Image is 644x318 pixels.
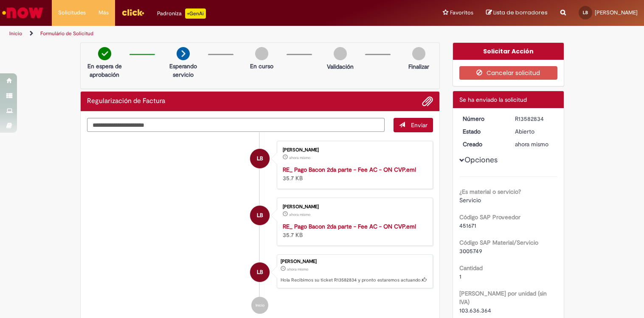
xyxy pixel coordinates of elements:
p: En curso [250,62,273,70]
b: ¿Es material o servicio? [459,188,521,195]
span: Favoritos [450,8,473,17]
button: Enviar [394,118,433,132]
div: [PERSON_NAME] [283,204,424,209]
div: Luciana Boccia [250,149,270,168]
div: Padroniza [157,8,206,19]
span: Lista de borradores [493,8,548,17]
b: Código SAP Material/Servicio [459,239,538,246]
div: Abierto [515,127,554,136]
span: Solicitudes [58,8,86,17]
div: 35.7 KB [283,222,424,239]
span: ahora mismo [289,212,310,217]
div: [PERSON_NAME] [281,259,428,264]
a: Lista de borradores [486,9,548,17]
p: +GenAi [185,8,206,19]
img: check-circle-green.png [98,47,111,60]
span: LB [257,262,263,282]
a: Formulário de Solicitud [40,30,93,37]
li: Luciana Boccia [87,254,433,288]
span: Enviar [411,121,427,129]
p: En espera de aprobación [84,62,125,79]
span: ahora mismo [515,140,548,148]
div: 35.7 KB [283,165,424,182]
img: img-circle-grey.png [255,47,268,60]
time: 30/09/2025 16:30:17 [515,140,548,148]
p: Finalizar [408,62,429,71]
img: ServiceNow [1,4,45,21]
span: ahora mismo [289,155,310,160]
a: RE_ Pago Bacon 2da parte - Fee AC - ON CVP.eml [283,166,416,173]
div: Luciana Boccia [250,262,270,282]
time: 30/09/2025 16:29:55 [289,212,310,217]
img: click_logo_yellow_360x200.png [121,6,144,19]
span: LB [257,148,263,169]
time: 30/09/2025 16:30:17 [287,267,308,272]
dt: Estado [456,127,509,136]
button: Agregar archivos adjuntos [422,96,433,107]
ul: Rutas de acceso a la página [6,26,423,42]
h2: Regularización de Factura Historial de tickets [87,98,165,105]
div: 30/09/2025 16:30:17 [515,140,554,148]
span: 1 [459,273,461,280]
div: R13582834 [515,114,554,123]
div: Solicitar Acción [453,43,564,60]
a: RE_ Pago Bacon 2da parte - Fee AC - ON CVP.eml [283,223,416,230]
dt: Número [456,114,509,123]
time: 30/09/2025 16:30:10 [289,155,310,160]
p: Validación [327,62,354,71]
button: Cancelar solicitud [459,66,557,80]
div: [PERSON_NAME] [283,148,424,153]
span: Más [98,8,109,17]
b: Cantidad [459,264,483,272]
img: img-circle-grey.png [334,47,347,60]
span: LB [583,10,588,15]
img: img-circle-grey.png [412,47,425,60]
img: arrow-next.png [177,47,190,60]
span: ahora mismo [287,267,308,272]
div: Luciana Boccia [250,206,270,225]
span: 3005749 [459,247,482,255]
p: Esperando servicio [163,62,204,79]
span: [PERSON_NAME] [595,9,638,16]
b: [PERSON_NAME] por unidad (sin IVA) [459,290,547,306]
p: Hola Recibimos su ticket R13582834 y pronto estaremos actuando. [281,277,428,284]
span: LB [257,205,263,226]
span: 451671 [459,222,476,229]
a: Inicio [9,30,22,37]
b: Código SAP Proveedor [459,213,520,221]
span: Se ha enviado la solicitud [459,96,527,103]
textarea: Escriba aquí su mensaje… [87,118,385,132]
span: 103.636.364 [459,307,491,314]
span: Servicio [459,196,481,204]
dt: Creado [456,140,509,148]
